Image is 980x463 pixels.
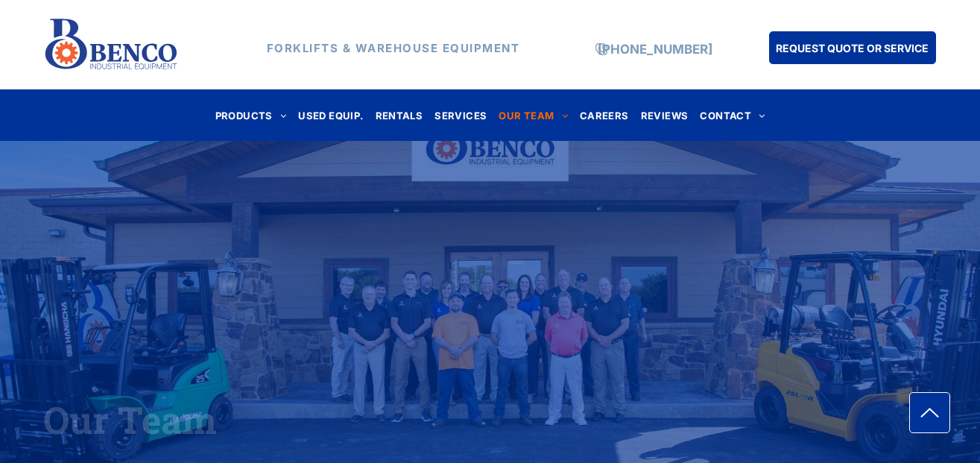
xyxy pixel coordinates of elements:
a: [PHONE_NUMBER] [598,42,712,57]
a: PRODUCTS [209,105,293,125]
a: REQUEST QUOTE OR SERVICE [769,31,936,64]
a: CONTACT [694,105,771,125]
span: REQUEST QUOTE OR SERVICE [776,34,929,62]
a: OUR TEAM [493,105,574,125]
span: Our Team [43,395,217,444]
a: SERVICES [429,105,493,125]
a: USED EQUIP. [292,105,369,125]
strong: FORKLIFTS & WAREHOUSE EQUIPMENT [267,41,520,55]
a: REVIEWS [635,105,695,125]
a: CAREERS [574,105,635,125]
a: RENTALS [370,105,429,125]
